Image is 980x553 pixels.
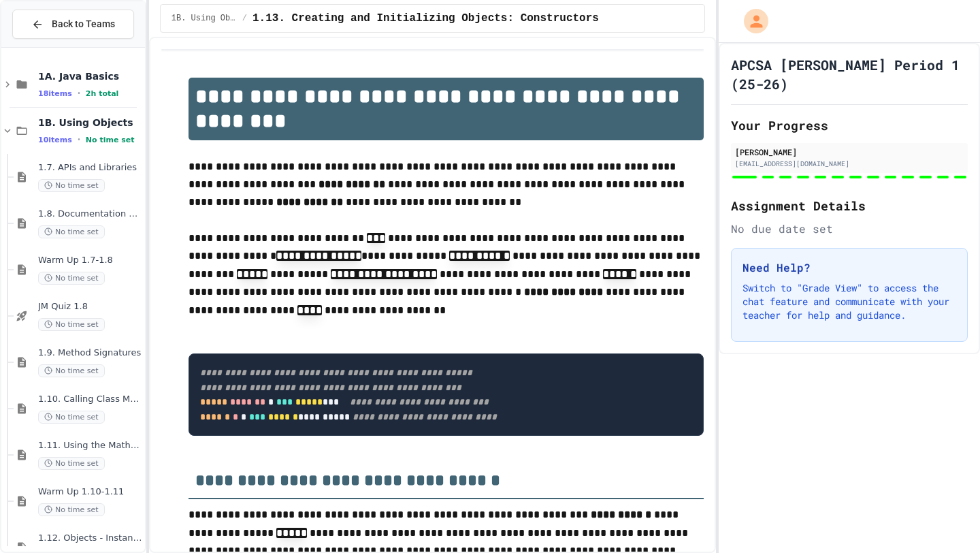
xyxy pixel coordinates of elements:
span: No time set [38,411,105,424]
span: 1.13. Creating and Initializing Objects: Constructors [252,10,599,27]
span: No time set [38,225,105,238]
span: No time set [38,364,105,377]
h1: APCSA [PERSON_NAME] Period 1 (25-26) [731,55,968,93]
span: No time set [38,503,105,516]
span: Back to Teams [52,17,115,31]
span: 1A. Java Basics [38,70,142,82]
span: No time set [38,318,105,331]
span: 1.11. Using the Math Class [38,440,142,452]
span: • [78,134,80,145]
span: 1.7. APIs and Libraries [38,162,142,174]
span: No time set [38,457,105,470]
span: 1B. Using Objects [171,13,237,24]
span: No time set [38,272,105,285]
span: JM Quiz 1.8 [38,301,142,313]
p: Switch to "Grade View" to access the chat feature and communicate with your teacher for help and ... [742,281,956,322]
span: 1.9. Method Signatures [38,347,142,359]
span: 1.8. Documentation with Comments and Preconditions [38,208,142,220]
span: 1.12. Objects - Instances of Classes [38,533,142,544]
span: 18 items [38,89,72,98]
div: No due date set [731,221,968,237]
span: No time set [38,179,105,192]
span: 10 items [38,136,72,144]
span: 2h total [86,89,119,98]
h2: Your Progress [731,116,968,135]
span: 1.10. Calling Class Methods [38,394,142,405]
span: • [78,88,80,99]
span: Warm Up 1.10-1.11 [38,486,142,498]
div: My Account [730,5,772,37]
div: [PERSON_NAME] [735,146,964,158]
span: Warm Up 1.7-1.8 [38,255,142,266]
h3: Need Help? [742,259,956,276]
span: 1B. Using Objects [38,116,142,129]
div: [EMAIL_ADDRESS][DOMAIN_NAME] [735,159,964,169]
h2: Assignment Details [731,196,968,215]
button: Back to Teams [12,10,134,39]
span: No time set [86,136,135,144]
span: / [242,13,247,24]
